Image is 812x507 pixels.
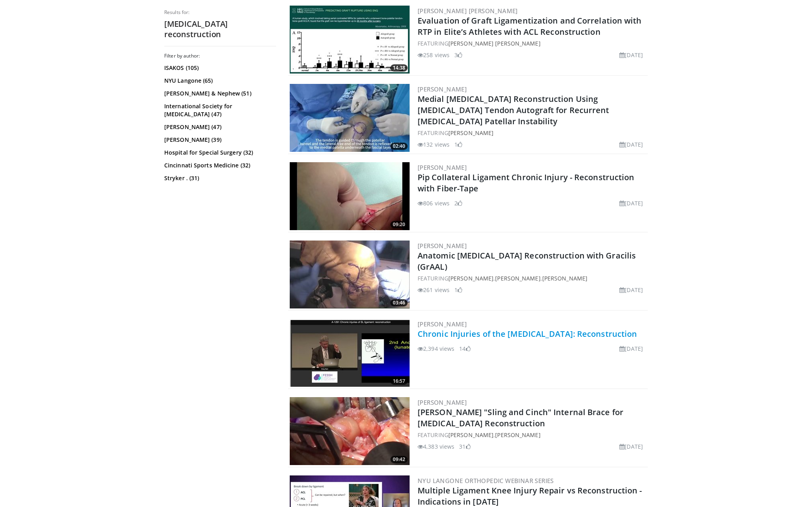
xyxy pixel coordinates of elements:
[390,456,408,463] span: 09:42
[390,143,408,150] span: 02:40
[418,199,450,207] li: 806 views
[418,407,623,429] a: [PERSON_NAME] "Sling and Cinch" Internal Brace for [MEDICAL_DATA] Reconstruction
[418,39,646,48] div: FEATURING
[418,286,450,294] li: 261 views
[418,129,646,137] div: FEATURING
[164,136,274,144] a: [PERSON_NAME] (39)
[164,9,276,16] p: Results for:
[390,221,408,228] span: 09:20
[290,319,410,387] a: 16:57
[542,274,587,282] a: [PERSON_NAME]
[619,199,643,207] li: [DATE]
[164,123,274,131] a: [PERSON_NAME] (47)
[290,162,410,230] a: 09:20
[164,149,274,157] a: Hospital for Special Surgery (32)
[619,286,643,294] li: [DATE]
[418,477,554,485] a: NYU Langone Orthopedic Webinar Series
[390,299,408,306] span: 03:46
[290,397,410,465] img: 768142ae-bec7-4e55-b9eb-88dd4ea75df8.300x170_q85_crop-smart_upscale.jpg
[418,274,646,282] div: FEATURING , ,
[418,163,467,171] a: [PERSON_NAME]
[619,442,643,451] li: [DATE]
[448,40,541,47] a: [PERSON_NAME] [PERSON_NAME]
[619,344,643,353] li: [DATE]
[448,431,494,439] a: [PERSON_NAME]
[164,19,276,40] h2: [MEDICAL_DATA] reconstruction
[164,89,274,97] a: [PERSON_NAME] & Nephew (51)
[495,274,540,282] a: [PERSON_NAME]
[454,199,462,207] li: 2
[164,102,274,118] a: International Society for [MEDICAL_DATA] (47)
[418,140,450,149] li: 132 views
[619,140,643,149] li: [DATE]
[164,53,276,59] h3: Filter by author:
[418,7,518,15] a: [PERSON_NAME] [PERSON_NAME]
[290,397,410,465] a: 09:42
[448,129,494,137] a: [PERSON_NAME]
[459,442,470,451] li: 31
[290,162,410,230] img: 6f317bdf-70c8-43bd-9f97-6b375f2ddbd2.300x170_q85_crop-smart_upscale.jpg
[418,51,450,59] li: 258 views
[495,431,540,439] a: [PERSON_NAME]
[418,250,636,272] a: Anatomic [MEDICAL_DATA] Reconstruction with Gracilis (GrAAL)
[418,398,467,406] a: [PERSON_NAME]
[418,485,642,507] a: Multiple Ligament Knee Injury Repair vs Reconstruction - Indications in [DATE]
[418,172,635,194] a: Pip Collateral Ligament Chronic Injury - Reconstruction with Fiber-Tape
[454,51,462,59] li: 3
[164,174,274,182] a: Stryker . (31)
[290,6,410,74] img: c8c135ca-4525-40a2-83ac-2fabfd25d60a.300x170_q85_crop-smart_upscale.jpg
[390,64,408,72] span: 14:38
[290,6,410,74] a: 14:38
[290,84,410,152] img: 85872296-369f-4d0a-93b9-06439e7151c3.300x170_q85_crop-smart_upscale.jpg
[418,93,609,127] a: Medial [MEDICAL_DATA] Reconstruction Using [MEDICAL_DATA] Tendon Autograft for Recurrent [MEDICAL...
[390,378,408,385] span: 16:57
[290,84,410,152] a: 02:40
[290,319,410,387] img: 9614005b-cc65-4d49-9070-9e171ac33ec1.300x170_q85_crop-smart_upscale.jpg
[454,140,462,149] li: 1
[164,64,274,72] a: ISAKOS (105)
[418,431,646,439] div: FEATURING ,
[164,77,274,85] a: NYU Langone (65)
[290,241,410,308] a: 03:46
[164,161,274,169] a: Cincinnati Sports Medicine (32)
[619,51,643,59] li: [DATE]
[418,442,454,451] li: 4,383 views
[418,85,467,93] a: [PERSON_NAME]
[290,241,410,308] img: f12b18c6-63e1-48c3-8556-71afbef2db8b.300x170_q85_crop-smart_upscale.jpg
[418,242,467,250] a: [PERSON_NAME]
[418,320,467,328] a: [PERSON_NAME]
[418,328,637,339] a: Chronic Injuries of the [MEDICAL_DATA]: Reconstruction
[454,286,462,294] li: 1
[448,274,494,282] a: [PERSON_NAME]
[459,344,470,353] li: 14
[418,344,454,353] li: 2,394 views
[418,15,642,37] a: Evaluation of Graft Ligamentization and Correlation with RTP in Elite’s Athletes with ACL Reconst...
